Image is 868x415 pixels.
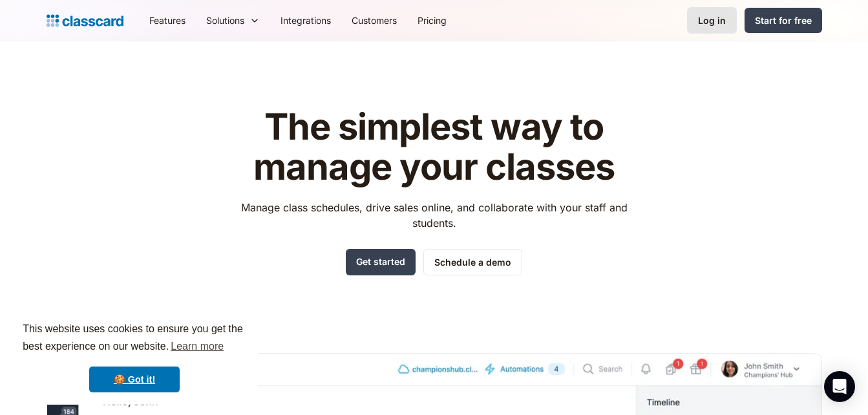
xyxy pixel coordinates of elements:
div: Open Intercom Messenger [824,371,855,402]
a: learn more about cookies [169,337,226,356]
span: This website uses cookies to ensure you get the best experience on our website. [23,321,246,356]
a: Features [139,6,196,35]
div: Solutions [196,6,270,35]
div: Solutions [206,14,244,27]
a: Log in [687,7,737,34]
div: cookieconsent [10,309,259,405]
a: Start for free [745,8,822,33]
a: home [47,12,123,30]
h1: The simplest way to manage your classes [229,107,639,187]
div: Start for free [755,14,812,27]
a: dismiss cookie message [89,367,180,392]
a: Pricing [407,6,457,35]
p: Manage class schedules, drive sales online, and collaborate with your staff and students. [229,200,639,231]
div: Log in [698,14,726,27]
a: Customers [341,6,407,35]
a: Get started [346,249,416,275]
a: Schedule a demo [423,249,522,275]
a: Integrations [270,6,341,35]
